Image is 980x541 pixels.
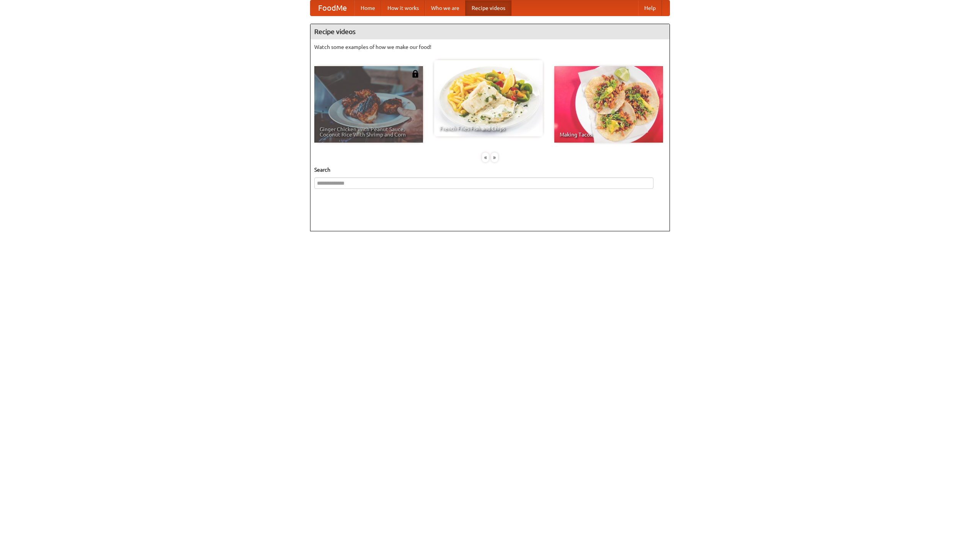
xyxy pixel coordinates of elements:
p: Watch some examples of how we make our food! [314,43,666,51]
a: Recipe videos [465,0,511,16]
a: Home [354,0,381,16]
a: FoodMe [310,0,354,16]
span: French Fries Fish and Chips [439,126,537,131]
img: 483408.png [412,70,419,78]
div: « [482,153,489,162]
a: How it works [381,0,425,16]
a: Who we are [425,0,465,16]
div: » [491,153,498,162]
a: Making Tacos [554,66,663,143]
h4: Recipe videos [310,24,670,39]
h5: Search [314,166,666,174]
a: Help [638,0,662,16]
span: Making Tacos [560,132,658,137]
a: French Fries Fish and Chips [434,60,543,136]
